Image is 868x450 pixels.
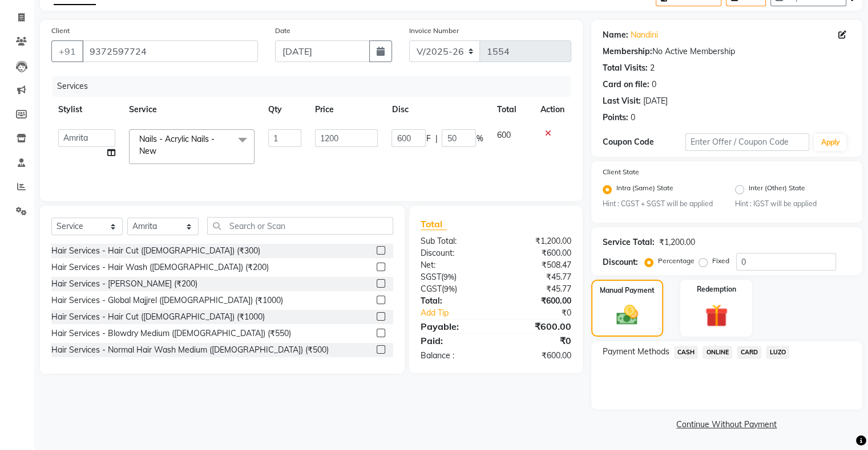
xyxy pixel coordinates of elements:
span: SGST [421,272,441,282]
div: No Active Membership [603,46,851,58]
div: ₹600.00 [496,247,580,259]
img: _cash.svg [609,302,645,328]
a: Add Tip [412,307,510,319]
span: Payment Methods [603,346,669,358]
span: LUZO [766,346,789,359]
div: Service Total: [603,236,655,248]
span: % [476,133,483,145]
label: Percentage [658,256,695,266]
div: Net: [412,259,496,271]
span: CGST [421,284,442,294]
div: ₹1,200.00 [496,235,580,247]
th: Disc [385,97,490,122]
th: Action [534,97,571,122]
label: Manual Payment [600,285,655,296]
label: Client State [603,167,639,177]
div: 0 [652,79,656,91]
div: Services [53,76,580,97]
label: Inter (Other) State [749,183,805,197]
div: Points: [603,112,628,124]
input: Search by Name/Mobile/Email/Code [82,40,258,62]
small: Hint : CGST + SGST will be applied [603,199,718,209]
span: 9% [444,284,455,293]
th: Total [490,97,533,122]
div: ₹600.00 [496,320,580,333]
div: Payable: [412,320,496,333]
button: +91 [51,40,83,62]
label: Date [275,26,290,36]
div: Paid: [412,334,496,347]
div: Hair Services - Normal Hair Wash Medium ([DEMOGRAPHIC_DATA]) (₹500) [51,344,329,356]
div: ₹1,200.00 [659,236,695,248]
th: Price [308,97,385,122]
div: Discount: [412,247,496,259]
div: ( ) [412,271,496,283]
div: Hair Services - Hair Wash ([DEMOGRAPHIC_DATA]) (₹200) [51,261,269,273]
span: 9% [443,272,454,281]
span: CARD [737,346,761,359]
a: Continue Without Payment [594,419,860,431]
div: ₹508.47 [496,259,580,271]
div: Discount: [603,256,638,268]
span: F [426,133,430,145]
label: Intra (Same) State [616,183,673,197]
th: Stylist [51,97,122,122]
small: Hint : IGST will be applied [735,199,851,209]
th: Service [122,97,261,122]
div: ₹45.77 [496,271,580,283]
span: ONLINE [703,346,732,359]
th: Qty [261,97,308,122]
div: ₹600.00 [496,350,580,362]
div: Balance : [412,350,496,362]
span: CASH [674,346,699,359]
label: Invoice Number [409,26,459,36]
div: Hair Services - Blowdry Medium ([DEMOGRAPHIC_DATA]) (₹550) [51,328,291,339]
div: Name: [603,29,628,41]
div: Coupon Code [603,136,685,148]
div: 2 [650,62,655,74]
span: Total [421,218,447,230]
div: ₹0 [510,307,579,319]
div: Total Visits: [603,62,648,74]
div: Hair Services - Hair Cut ([DEMOGRAPHIC_DATA]) (₹1000) [51,311,265,323]
div: Membership: [603,46,652,58]
img: _gift.svg [698,301,735,330]
div: [DATE] [643,95,668,107]
span: 600 [496,130,510,140]
label: Client [51,26,70,36]
div: ₹45.77 [496,283,580,295]
div: Hair Services - Global Majjrel ([DEMOGRAPHIC_DATA]) (₹1000) [51,294,283,306]
div: ( ) [412,283,496,295]
div: 0 [631,112,635,124]
input: Search or Scan [207,217,393,235]
a: x [156,146,162,156]
div: Hair Services - [PERSON_NAME] (₹200) [51,278,197,290]
div: Card on file: [603,79,649,91]
label: Redemption [697,284,736,294]
div: Sub Total: [412,235,496,247]
div: Last Visit: [603,95,641,107]
a: Nandini [631,29,658,41]
label: Fixed [712,256,729,266]
div: Total: [412,295,496,307]
input: Enter Offer / Coupon Code [685,133,810,151]
span: | [435,133,437,145]
div: Hair Services - Hair Cut ([DEMOGRAPHIC_DATA]) (₹300) [51,245,260,257]
span: Nails - Acrylic Nails - New [139,134,215,156]
div: ₹0 [496,334,580,347]
button: Apply [814,134,846,151]
div: ₹600.00 [496,295,580,307]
